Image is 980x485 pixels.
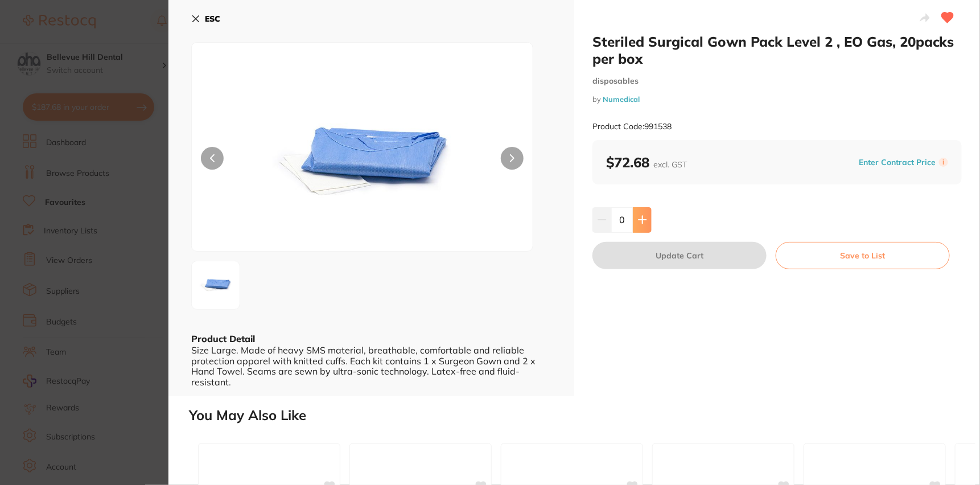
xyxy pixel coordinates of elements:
b: Product Detail [191,333,255,344]
small: disposables [592,76,962,86]
h2: Steriled Surgical Gown Pack Level 2 , EO Gas, 20packs per box [592,33,962,67]
b: $72.68 [606,154,687,171]
img: OTgwNS0xLWpwZw [260,71,465,251]
img: OTgwNS0xLWpwZw [195,265,236,306]
span: excl. GST [653,159,687,170]
h2: You May Also Like [189,408,975,424]
b: ESC [205,14,220,24]
button: Enter Contract Price [855,157,939,168]
button: Save to List [776,242,950,269]
small: by [592,95,962,104]
a: Numedical [603,94,640,104]
div: Size Large. Made of heavy SMS material, breathable, comfortable and reliable protection apparel w... [191,345,551,387]
button: ESC [191,9,220,28]
small: Product Code: 991538 [592,122,672,131]
label: i [939,158,948,167]
button: Update Cart [592,242,767,269]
